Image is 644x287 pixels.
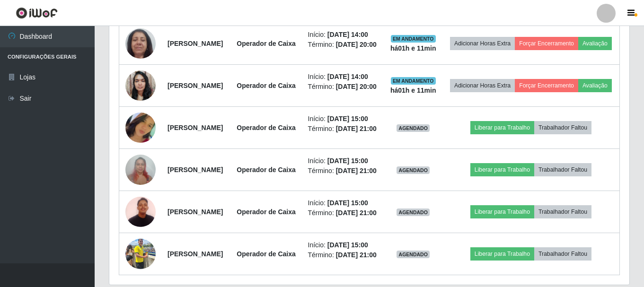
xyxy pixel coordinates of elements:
[391,77,436,85] span: EM ANDAMENTO
[390,44,436,52] strong: há 01 h e 11 min
[308,114,379,124] li: Início:
[308,156,379,166] li: Início:
[450,79,515,92] button: Adicionar Horas Extra
[336,251,377,259] time: [DATE] 21:00
[125,191,156,232] img: 1739110022249.jpeg
[534,205,591,218] button: Trabalhador Faltou
[327,73,368,80] time: [DATE] 14:00
[237,208,296,216] strong: Operador de Caixa
[125,23,156,63] img: 1709656431175.jpeg
[308,82,379,92] li: Término:
[515,37,578,50] button: Forçar Encerramento
[168,250,223,258] strong: [PERSON_NAME]
[327,199,368,207] time: [DATE] 15:00
[168,166,223,174] strong: [PERSON_NAME]
[308,208,379,218] li: Término:
[237,250,296,258] strong: Operador de Caixa
[237,166,296,174] strong: Operador de Caixa
[470,163,534,176] button: Liberar para Trabalho
[168,124,223,131] strong: [PERSON_NAME]
[397,251,430,258] span: AGENDADO
[125,234,156,274] img: 1748380759498.jpeg
[308,240,379,250] li: Início:
[327,157,368,165] time: [DATE] 15:00
[308,124,379,134] li: Término:
[125,101,156,155] img: 1680605937506.jpeg
[336,83,377,90] time: [DATE] 20:00
[470,205,534,218] button: Liberar para Trabalho
[578,37,612,50] button: Avaliação
[450,37,515,50] button: Adicionar Horas Extra
[578,79,612,92] button: Avaliação
[534,163,591,176] button: Trabalhador Faltou
[168,208,223,216] strong: [PERSON_NAME]
[308,198,379,208] li: Início:
[308,30,379,40] li: Início:
[336,125,377,132] time: [DATE] 21:00
[336,209,377,217] time: [DATE] 21:00
[308,40,379,50] li: Término:
[397,124,430,132] span: AGENDADO
[168,40,223,47] strong: [PERSON_NAME]
[336,41,377,48] time: [DATE] 20:00
[327,115,368,122] time: [DATE] 15:00
[390,87,436,94] strong: há 01 h e 11 min
[397,166,430,174] span: AGENDADO
[237,40,296,47] strong: Operador de Caixa
[391,35,436,43] span: EM ANDAMENTO
[308,250,379,260] li: Término:
[125,149,156,190] img: 1722880664865.jpeg
[308,72,379,82] li: Início:
[16,7,58,19] img: CoreUI Logo
[470,247,534,261] button: Liberar para Trabalho
[515,79,578,92] button: Forçar Encerramento
[237,124,296,131] strong: Operador de Caixa
[327,241,368,249] time: [DATE] 15:00
[125,65,156,105] img: 1736008247371.jpeg
[327,31,368,38] time: [DATE] 14:00
[534,121,591,134] button: Trabalhador Faltou
[470,121,534,134] button: Liberar para Trabalho
[168,82,223,89] strong: [PERSON_NAME]
[308,166,379,176] li: Término:
[237,82,296,89] strong: Operador de Caixa
[534,247,591,261] button: Trabalhador Faltou
[397,209,430,216] span: AGENDADO
[336,167,377,174] time: [DATE] 21:00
